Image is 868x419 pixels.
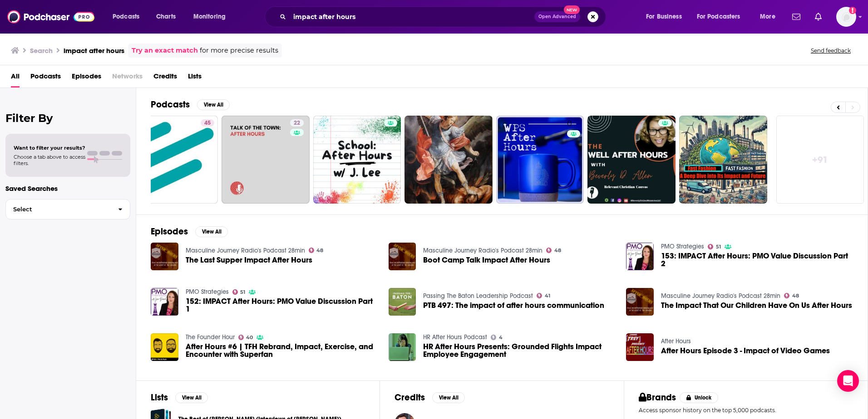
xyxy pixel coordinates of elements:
[30,69,61,88] a: Podcasts
[186,297,378,313] span: 152: IMPACT After Hours: PMO Value Discussion Part 1
[153,69,177,88] a: Credits
[545,294,550,298] span: 41
[423,247,542,254] a: Masculine Journey Radio's Podcast 28min
[754,10,787,24] button: open menu
[6,206,111,212] span: Select
[499,336,503,340] span: 4
[432,392,465,403] button: View All
[661,302,852,309] a: The Impact That Our Children Have On Us After Hours
[187,10,237,24] button: open menu
[661,243,704,250] a: PMO Strategies
[151,392,208,403] a: ListsView All
[151,226,188,237] h2: Episodes
[538,15,576,19] span: Open Advanced
[5,199,130,219] button: Select
[423,292,533,300] a: Passing The Baton Leadership Podcast
[661,347,830,355] a: After Hours Episode 3 - Impact of Video Games
[151,243,178,270] img: The Last Supper Impact After Hours
[567,119,581,200] div: 0
[72,69,101,88] a: Episodes
[423,256,550,264] span: Boot Camp Talk Impact After Hours
[554,248,561,253] span: 48
[760,10,775,23] span: More
[188,69,202,88] a: Lists
[639,407,853,414] p: Access sponsor history on the top 5,000 podcasts.
[640,10,693,24] button: open menu
[151,333,178,361] img: After Hours #6 | TFH Rebrand, Impact, Exercise, and Encounter with Superfan
[175,392,208,403] button: View All
[30,46,53,55] h3: Search
[186,343,378,358] span: After Hours #6 | TFH Rebrand, Impact, Exercise, and Encounter with Superfan
[389,333,416,361] img: HR After Hours Presents: Grounded Flights Impact Employee Engagement
[7,8,94,25] a: Podchaser - Follow, Share and Rate Podcasts
[14,145,85,151] span: Want to filter your results?
[661,252,853,268] a: 153: IMPACT After Hours: PMO Value Discussion Part 2
[309,248,324,253] a: 48
[661,292,780,300] a: Masculine Journey Radio's Podcast 28min
[316,248,323,253] span: 48
[389,243,416,270] img: Boot Camp Talk Impact After Hours
[151,392,168,403] h2: Lists
[423,302,604,309] a: PTB 497: The impact of after hours communication
[113,10,139,23] span: Podcasts
[246,336,253,340] span: 40
[222,116,310,204] a: 22
[151,226,228,237] a: EpisodesView All
[201,119,214,127] a: 45
[151,288,178,316] img: 152: IMPACT After Hours: PMO Value Discussion Part 1
[106,10,151,24] button: open menu
[836,7,856,27] img: User Profile
[789,9,804,24] a: Show notifications dropdown
[646,10,682,23] span: For Business
[423,333,487,341] a: HR After Hours Podcast
[537,293,550,298] a: 41
[808,47,853,54] button: Send feedback
[776,116,864,204] a: +91
[14,154,85,166] span: Choose a tab above to access filters.
[290,10,534,24] input: Search podcasts, credits, & more...
[186,256,312,264] a: The Last Supper Impact After Hours
[836,7,856,27] span: Logged in as WE_Broadcast
[232,289,246,295] a: 51
[423,343,615,358] a: HR After Hours Presents: Grounded Flights Impact Employee Engagement
[697,10,740,23] span: For Podcasters
[496,116,584,204] a: 0
[273,6,615,27] div: Search podcasts, credits, & more...
[491,335,503,340] a: 4
[792,294,799,298] span: 48
[197,99,230,110] button: View All
[11,69,20,88] span: All
[112,69,143,88] span: Networks
[836,7,856,27] button: Show profile menu
[837,370,859,392] div: Open Intercom Messenger
[680,392,718,403] button: Unlock
[661,337,691,345] a: After Hours
[691,10,754,24] button: open menu
[626,288,654,316] a: The Impact That Our Children Have On Us After Hours
[716,245,721,249] span: 51
[290,119,304,127] a: 22
[639,392,676,403] h2: Brands
[546,248,561,253] a: 48
[64,46,124,55] h3: impact after hours
[186,333,235,341] a: The Founder Hour
[626,243,654,270] img: 153: IMPACT After Hours: PMO Value Discussion Part 2
[5,184,130,193] p: Saved Searches
[204,119,211,128] span: 45
[784,293,799,298] a: 48
[564,5,580,14] span: New
[156,10,176,23] span: Charts
[151,99,230,110] a: PodcastsView All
